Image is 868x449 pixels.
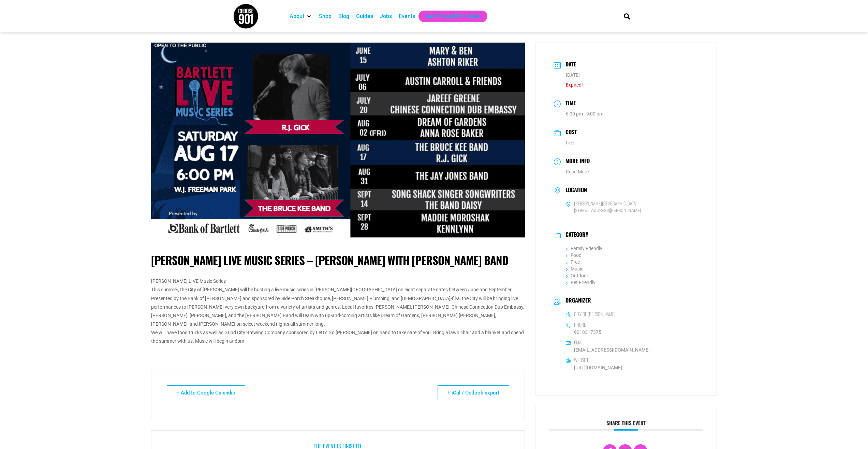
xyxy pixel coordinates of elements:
[562,99,576,109] h3: Time
[566,329,601,336] a: 9018317375
[566,252,582,258] a: Food
[167,385,245,400] a: + Add to Google Calendar
[319,12,332,20] a: Shop
[566,280,595,285] a: Pet Friendly
[574,339,584,345] h6: Email
[574,357,589,363] h6: Website
[566,246,602,251] a: Family Friendly
[356,12,373,20] a: Guides
[380,12,392,20] a: Jobs
[574,365,622,370] a: [URL][DOMAIN_NAME]
[562,297,591,305] h3: Organizer
[574,311,616,317] h6: City of [PERSON_NAME]
[554,139,698,146] dd: free
[338,12,349,20] a: Blog
[621,11,632,22] div: Search
[566,207,698,214] span: [STREET_ADDRESS][PERSON_NAME]
[566,82,583,88] span: Expired!
[290,12,304,20] a: About
[438,385,509,400] a: + iCal / Outlook export
[574,322,586,328] h6: Phone
[425,12,481,20] a: Get Choose901 Emails
[151,277,525,346] p: [PERSON_NAME] LIVE Music Series This summer, the City of [PERSON_NAME] will be hosting a live mus...
[562,231,588,239] h3: Category
[562,157,590,167] h3: More Info
[562,60,576,70] h3: Date
[286,11,315,22] div: About
[566,72,580,78] span: [DATE]
[151,43,525,237] img: Promotional poster for Bartlett LIVE Music Series at W.J. Freeman Park, featuring artists such as...
[399,12,415,20] a: Events
[566,111,603,117] abbr: 6:00 pm - 9:00 pm
[566,259,580,265] a: Free
[566,346,650,354] a: [EMAIL_ADDRESS][DOMAIN_NAME]
[151,253,525,267] h1: [PERSON_NAME] LIVE Music Series – [PERSON_NAME] with [PERSON_NAME] Band
[574,200,637,206] h6: [PERSON_NAME][GEOGRAPHIC_DATA]
[566,273,588,278] a: Outdoor
[562,128,577,138] h3: Cost
[549,420,703,431] h3: Share this event
[286,11,612,22] nav: Main nav
[562,187,587,195] h3: Location
[566,169,589,174] a: Read More
[566,266,583,272] a: Music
